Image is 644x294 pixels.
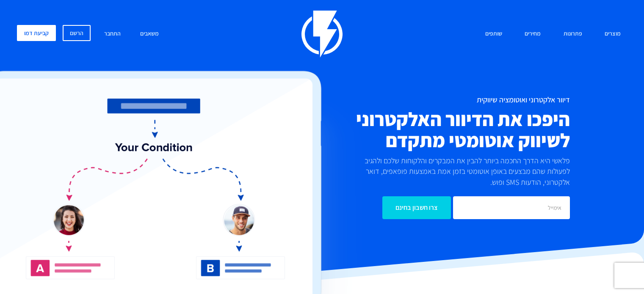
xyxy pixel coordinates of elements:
a: משאבים [134,25,165,43]
h2: היפכו את הדיוור האלקטרוני לשיווק אוטומטי מתקדם [277,108,570,151]
a: התחבר [98,25,127,43]
a: קביעת דמו [17,25,56,41]
a: שותפים [479,25,509,43]
a: מחירים [518,25,547,43]
a: מוצרים [598,25,627,43]
input: צרו חשבון בחינם [382,196,451,219]
a: הרשם [63,25,91,41]
a: פתרונות [557,25,589,43]
input: אימייל [453,196,570,219]
p: פלאשי היא הדרך החכמה ביותר להבין את המבקרים והלקוחות שלכם ולהגיב לפעולות שהם מבצעים באופן אוטומטי... [354,155,570,188]
h1: דיוור אלקטרוני ואוטומציה שיווקית [277,96,570,104]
